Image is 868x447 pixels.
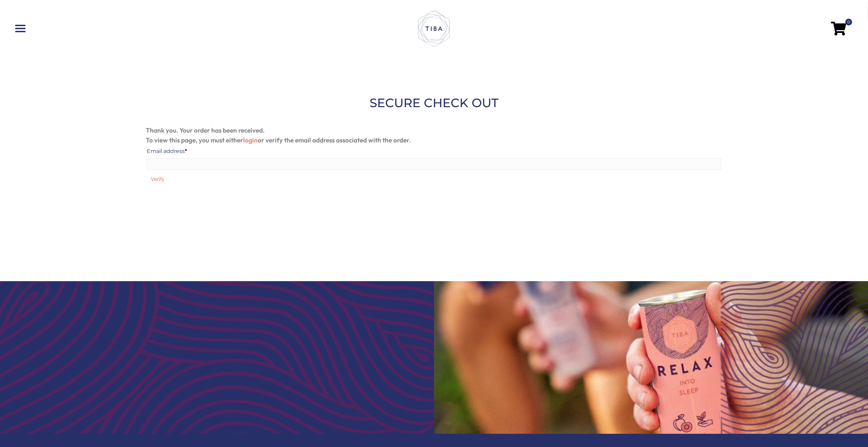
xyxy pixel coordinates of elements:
p: To view this page, you must either or verify the email address associated with the order. [146,135,723,145]
button: Verify [147,174,169,184]
a: login [243,136,258,144]
a: 0 [831,24,846,32]
label: Email address [147,146,722,157]
p: SECURE CHECK OUT [146,94,723,112]
p: Thank you. Your order has been received. [146,125,723,135]
span: 0 [845,19,852,25]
